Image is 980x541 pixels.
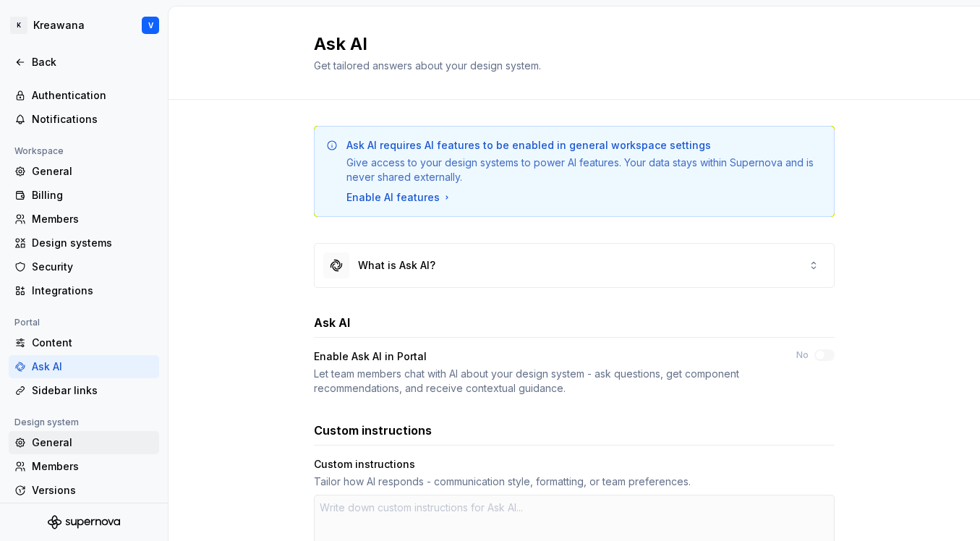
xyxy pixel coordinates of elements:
div: Notifications [32,112,153,127]
div: Integrations [32,284,153,298]
div: Ask AI [32,359,153,374]
a: Members [9,208,159,231]
div: General [32,164,153,179]
div: Portal [9,314,46,331]
a: Authentication [9,84,159,107]
div: Content [32,336,153,350]
div: General [32,435,153,450]
div: Design systems [32,236,153,250]
div: V [148,20,153,31]
a: Integrations [9,279,159,302]
h2: Ask AI [314,33,817,56]
label: No [796,349,809,361]
a: Notifications [9,108,159,131]
h3: Ask AI [314,314,350,331]
div: Custom instructions [314,457,415,472]
div: Let team members chat with AI about your design system - ask questions, get component recommendat... [314,367,770,396]
svg: Supernova Logo [48,515,120,529]
div: Give access to your design systems to power AI features. Your data stays within Supernova and is ... [346,156,822,184]
button: KKreawanaV [3,9,165,41]
a: General [9,160,159,183]
div: Kreawana [33,18,85,33]
div: Design system [9,414,85,431]
div: K [10,17,27,34]
span: Get tailored answers about your design system. [314,59,541,72]
a: Versions [9,479,159,502]
div: Sidebar links [32,383,153,398]
div: Tailor how AI responds - communication style, formatting, or team preferences. [314,474,835,489]
div: What is Ask AI? [358,258,435,273]
a: Ask AI [9,355,159,378]
div: Ask AI requires AI features to be enabled in general workspace settings [346,138,711,153]
a: General [9,431,159,454]
a: Content [9,331,159,354]
button: Enable AI features [346,190,453,205]
div: Workspace [9,142,69,160]
a: Security [9,255,159,278]
div: Security [32,260,153,274]
div: Members [32,212,153,226]
a: Back [9,51,159,74]
a: Billing [9,184,159,207]
div: Versions [32,483,153,498]
a: Design systems [9,231,159,255]
div: Enable Ask AI in Portal [314,349,427,364]
div: Members [32,459,153,474]
div: Authentication [32,88,153,103]
div: Billing [32,188,153,203]
h3: Custom instructions [314,422,432,439]
a: Sidebar links [9,379,159,402]
a: Datasets [9,503,159,526]
a: Members [9,455,159,478]
div: Back [32,55,153,69]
